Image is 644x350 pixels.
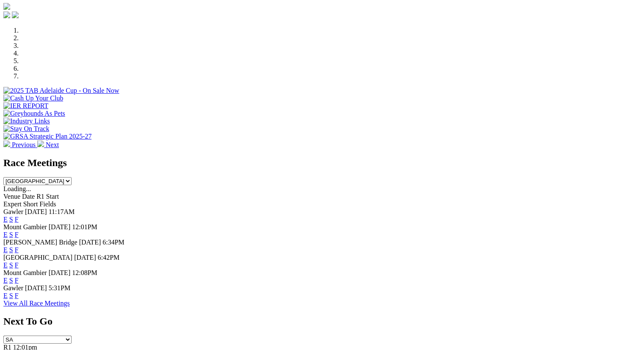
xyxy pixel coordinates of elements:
[3,3,10,10] img: logo-grsa-white.png
[3,125,49,133] img: Stay On Track
[9,277,13,284] a: S
[12,11,19,18] img: twitter.svg
[12,141,36,148] span: Previous
[3,87,119,94] img: 2025 TAB Adelaide Cup - On Sale Now
[3,231,8,238] a: E
[15,261,19,269] a: F
[3,239,77,246] span: [PERSON_NAME] Bridge
[3,157,641,169] h2: Race Meetings
[49,223,71,231] span: [DATE]
[3,11,10,18] img: facebook.svg
[15,292,19,299] a: F
[3,200,22,208] span: Expert
[3,110,65,117] img: Greyhounds As Pets
[3,292,8,299] a: E
[3,133,91,140] img: GRSA Strategic Plan 2025-27
[9,292,13,299] a: S
[46,141,59,148] span: Next
[3,223,47,231] span: Mount Gambier
[23,200,38,208] span: Short
[3,117,50,125] img: Industry Links
[37,140,44,147] img: chevron-right-pager-white.svg
[98,254,120,261] span: 6:42PM
[3,185,31,192] span: Loading...
[9,231,13,238] a: S
[25,284,47,292] span: [DATE]
[49,269,71,276] span: [DATE]
[3,316,641,327] h2: Next To Go
[74,254,96,261] span: [DATE]
[49,284,71,292] span: 5:31PM
[3,94,63,102] img: Cash Up Your Club
[15,277,19,284] a: F
[3,261,8,269] a: E
[3,216,8,223] a: E
[3,277,8,284] a: E
[15,231,19,238] a: F
[15,216,19,223] a: F
[3,193,20,200] span: Venue
[3,300,70,307] a: View All Race Meetings
[72,269,97,276] span: 12:08PM
[3,208,23,215] span: Gawler
[25,208,47,215] span: [DATE]
[15,246,19,253] a: F
[37,141,59,148] a: Next
[22,193,35,200] span: Date
[9,261,13,269] a: S
[3,269,47,276] span: Mount Gambier
[3,254,72,261] span: [GEOGRAPHIC_DATA]
[3,102,48,110] img: IER REPORT
[9,216,13,223] a: S
[39,200,56,208] span: Fields
[36,193,59,200] span: R1 Start
[3,246,8,253] a: E
[9,246,13,253] a: S
[72,223,97,231] span: 12:01PM
[3,141,37,148] a: Previous
[3,284,23,292] span: Gawler
[79,239,101,246] span: [DATE]
[102,239,124,246] span: 6:34PM
[49,208,75,215] span: 11:17AM
[3,140,10,147] img: chevron-left-pager-white.svg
